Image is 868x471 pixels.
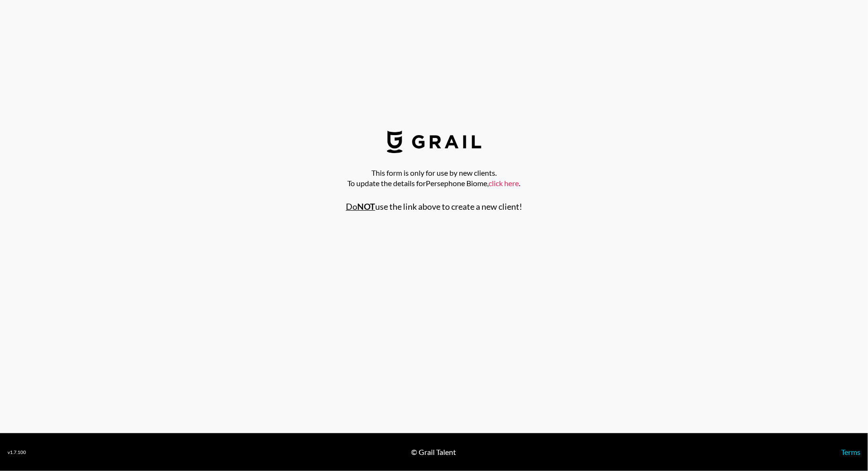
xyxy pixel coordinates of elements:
[8,200,860,213] p: use the link above to create a new client!
[8,449,26,455] div: v 1.7.100
[357,201,375,212] strong: NOT
[841,447,860,456] a: Terms
[489,179,519,188] a: click here
[346,201,375,212] u: Do
[8,168,860,213] div: This form is only for use by new clients.
[8,178,860,189] p: To update the details for Persephone Biome , .
[387,130,481,153] img: Grail Talent Logo
[411,447,456,457] div: © Grail Talent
